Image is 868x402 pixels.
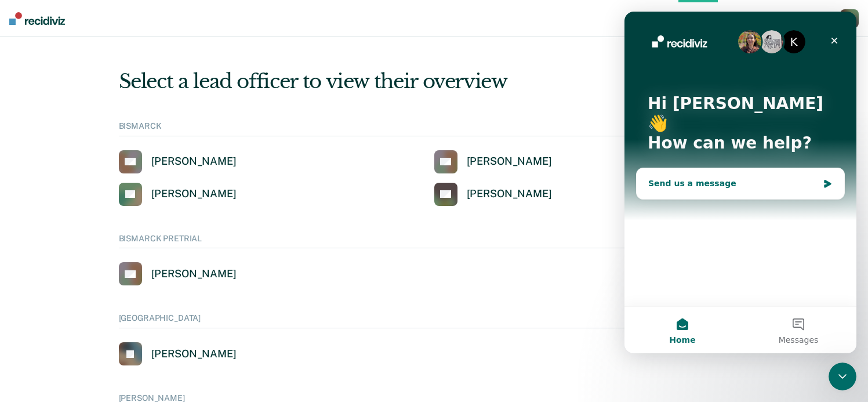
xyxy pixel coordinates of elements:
[840,9,859,28] button: SJ
[151,187,237,201] div: [PERSON_NAME]
[119,262,237,285] a: [PERSON_NAME]
[467,187,552,201] div: [PERSON_NAME]
[119,342,237,365] a: [PERSON_NAME]
[119,183,237,206] a: [PERSON_NAME]
[119,313,750,328] div: [GEOGRAPHIC_DATA]
[119,234,750,249] div: BISMARCK PRETRIAL
[467,155,552,168] div: [PERSON_NAME]
[829,363,856,390] iframe: Intercom live chat
[151,347,237,361] div: [PERSON_NAME]
[119,70,750,93] div: Select a lead officer to view their overview
[9,12,65,25] img: Recidiviz
[434,183,552,206] a: [PERSON_NAME]
[151,155,237,168] div: [PERSON_NAME]
[119,121,750,136] div: BISMARCK
[624,12,856,353] iframe: Intercom live chat
[840,9,859,28] div: S J
[434,150,552,173] a: [PERSON_NAME]
[151,267,237,281] div: [PERSON_NAME]
[119,150,237,173] a: [PERSON_NAME]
